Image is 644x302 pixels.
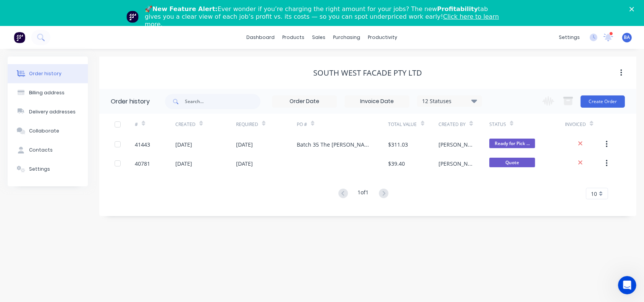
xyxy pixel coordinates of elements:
div: products [279,32,309,43]
span: Quote [489,158,535,167]
div: [DATE] [175,141,192,149]
div: Invoiced [565,114,605,135]
div: Total Value [388,121,417,128]
button: Contacts [8,141,88,160]
button: Settings [8,160,88,179]
a: Click here to learn more. [145,13,499,28]
div: [PERSON_NAME] [439,141,474,149]
b: Profitability [437,5,478,13]
div: Created By [439,121,466,128]
div: sales [309,32,330,43]
b: New Feature Alert: [152,5,218,13]
span: Ready for Pick ... [489,139,535,148]
div: 12 Statuses [417,97,482,105]
span: 10 [591,190,597,198]
div: Required [236,121,258,128]
div: Collaborate [29,128,59,134]
img: Factory [14,32,25,43]
span: BA [624,34,630,41]
div: settings [555,32,584,43]
div: PO # [297,114,388,135]
div: Status [489,114,565,135]
div: Billing address [29,89,65,96]
div: Settings [29,166,50,173]
img: Profile image for Team [126,11,139,23]
div: Delivery addresses [29,108,76,115]
div: [DATE] [236,141,253,149]
div: Order history [111,97,150,106]
button: Delivery addresses [8,102,88,121]
div: PO # [297,121,307,128]
div: South West Facade Pty Ltd [314,68,422,78]
div: # [135,114,175,135]
button: Order history [8,64,88,83]
div: Created [175,121,196,128]
button: Collaborate [8,121,88,141]
div: Required [236,114,297,135]
div: purchasing [330,32,364,43]
div: $39.40 [388,160,405,168]
input: Order Date [272,96,337,107]
div: Contacts [29,147,53,153]
input: Invoice Date [345,96,409,107]
div: Batch 35 The [PERSON_NAME] [297,141,373,149]
a: dashboard [243,32,279,43]
div: [DATE] [236,160,253,168]
iframe: Intercom live chat [618,276,636,294]
div: 41443 [135,141,150,149]
button: Create Order [581,95,625,108]
div: # [135,121,138,128]
div: productivity [364,32,401,43]
div: Order history [29,70,61,77]
div: Invoiced [565,121,586,128]
div: [PERSON_NAME] [439,160,474,168]
div: Created By [439,114,489,135]
div: [DATE] [175,160,192,168]
div: 40781 [135,160,150,168]
div: 1 of 1 [358,188,369,199]
div: Created [175,114,236,135]
input: Search... [185,94,261,109]
div: $311.03 [388,141,408,149]
div: Close [629,7,637,11]
div: Status [489,121,506,128]
div: Total Value [388,114,439,135]
button: Billing address [8,83,88,102]
div: 🚀 Ever wonder if you’re charging the right amount for your jobs? The new tab gives you a clear vi... [145,5,505,28]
